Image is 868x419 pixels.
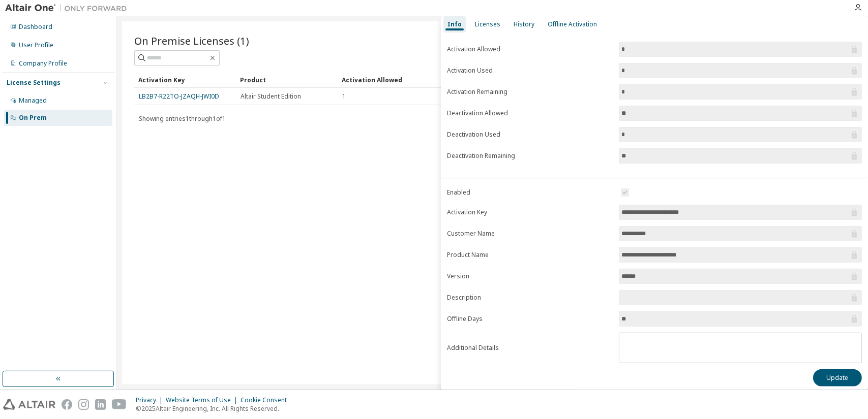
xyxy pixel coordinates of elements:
[78,399,89,410] img: instagram.svg
[19,96,47,105] div: Managed
[139,114,226,123] span: Showing entries 1 through 1 of 1
[166,396,241,404] div: Website Terms of Use
[447,230,613,238] label: Customer Name
[447,109,613,117] label: Deactivation Allowed
[139,92,219,101] a: LB2B7-R22TO-JZAQH-JWI0D
[7,79,61,87] div: License Settings
[548,20,597,28] div: Offline Activation
[19,59,67,68] div: Company Profile
[447,344,613,352] label: Additional Details
[447,152,613,160] label: Deactivation Remaining
[95,399,106,410] img: linkedin.svg
[19,41,53,49] div: User Profile
[447,272,613,280] label: Version
[134,34,249,48] span: On Premise Licenses (1)
[475,20,500,28] div: Licenses
[3,399,55,410] img: altair_logo.svg
[19,114,47,122] div: On Prem
[447,20,462,28] div: Info
[5,3,132,13] img: Altair One
[447,251,613,259] label: Product Name
[112,399,127,410] img: youtube.svg
[447,45,613,53] label: Activation Allowed
[240,72,334,88] div: Product
[62,399,72,410] img: facebook.svg
[136,404,293,413] p: © 2025 Altair Engineering, Inc. All Rights Reserved.
[514,20,534,28] div: History
[447,208,613,216] label: Activation Key
[136,396,166,404] div: Privacy
[447,188,613,197] label: Enabled
[19,23,52,31] div: Dashboard
[342,72,435,88] div: Activation Allowed
[447,294,613,302] label: Description
[813,369,862,386] button: Update
[241,92,301,101] span: Altair Student Edition
[342,92,346,101] span: 1
[241,396,293,404] div: Cookie Consent
[447,131,613,139] label: Deactivation Used
[447,88,613,96] label: Activation Remaining
[138,72,232,88] div: Activation Key
[447,315,613,323] label: Offline Days
[447,67,613,75] label: Activation Used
